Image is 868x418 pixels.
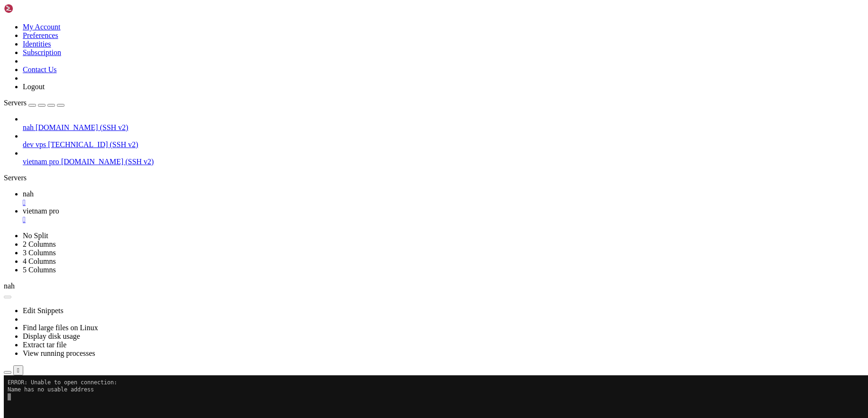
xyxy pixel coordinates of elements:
span: [DOMAIN_NAME] (SSH v2) [36,123,128,131]
button:  [13,365,23,375]
img: Shellngn [4,4,58,13]
a: nah [23,190,864,207]
a: Identities [23,40,51,48]
span: [TECHNICAL_ID] (SSH v2) [48,140,138,149]
span: vietnam pro [23,158,59,166]
a:  [23,215,864,224]
span: dev vps [23,140,46,149]
a: vietnam pro [DOMAIN_NAME] (SSH v2) [23,158,864,166]
span: [DOMAIN_NAME] (SSH v2) [61,158,154,166]
x-row: Connecting [DOMAIN_NAME]... [4,4,744,11]
a: 4 Columns [23,257,56,265]
a: nah [DOMAIN_NAME] (SSH v2) [23,123,864,132]
a: vietnam pro [23,207,864,224]
li: dev vps [TECHNICAL_ID] (SSH v2) [23,132,864,149]
span: nah [23,123,34,131]
a: Display disk usage [23,332,80,340]
span: nah [4,282,15,290]
a: Edit Snippets [23,307,64,315]
a: No Split [23,232,48,240]
li: vietnam pro [DOMAIN_NAME] (SSH v2) [23,149,864,166]
span: vietnam pro [23,207,59,215]
div:  [17,367,19,374]
a: Subscription [23,48,61,56]
x-row: ERROR: Unable to open connection: [4,4,744,11]
a: My Account [23,23,61,31]
a:  [23,198,864,207]
li: nah [DOMAIN_NAME] (SSH v2) [23,115,864,132]
a: dev vps [TECHNICAL_ID] (SSH v2) [23,140,864,149]
div: (0, 1) [4,11,7,18]
a: 5 Columns [23,266,56,274]
a: 2 Columns [23,240,56,248]
a: View running processes [23,349,95,357]
a: Extract tar file [23,341,66,349]
a: Logout [23,83,45,91]
x-row: Name has no usable address [4,11,744,18]
a: 3 Columns [23,249,56,257]
div: Servers [4,174,864,182]
a: Find large files on Linux [23,324,98,332]
div: (0, 2) [4,18,7,25]
span: Servers [4,99,27,107]
span: nah [23,190,34,198]
a: Servers [4,99,64,107]
a: Contact Us [23,65,57,74]
a: Preferences [23,31,58,39]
